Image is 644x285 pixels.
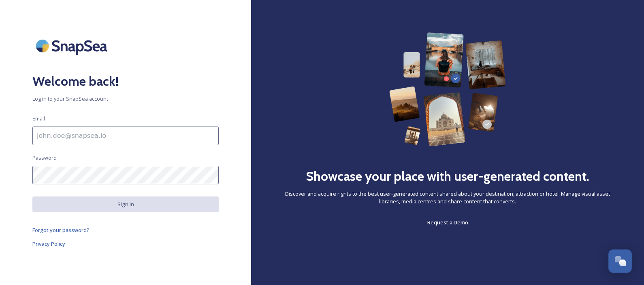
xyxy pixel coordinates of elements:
[32,115,45,122] span: Email
[32,225,219,235] a: Forgot your password?
[32,196,219,212] button: Sign in
[32,95,219,103] span: Log in to your SnapSea account
[32,154,57,162] span: Password
[427,217,468,227] a: Request a Demo
[389,32,506,146] img: 63b42ca75bacad526042e722_Group%20154-p-800.png
[608,249,632,273] button: Open Chat
[427,219,468,226] span: Request a Demo
[32,226,90,234] span: Forgot your password?
[32,240,65,247] span: Privacy Policy
[284,190,612,205] span: Discover and acquire rights to the best user-generated content shared about your destination, att...
[32,72,219,91] h2: Welcome back!
[306,167,589,186] h2: Showcase your place with user-generated content.
[32,32,113,59] img: SnapSea Logo
[32,239,219,249] a: Privacy Policy
[32,127,219,145] input: john.doe@snapsea.io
